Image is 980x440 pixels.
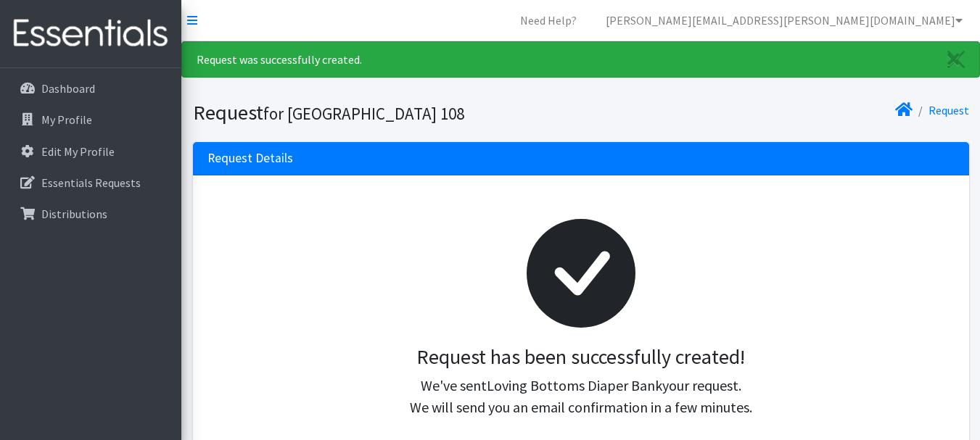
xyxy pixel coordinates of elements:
[928,103,969,117] a: Request
[41,175,141,190] p: Essentials Requests
[6,105,176,134] a: My Profile
[41,207,107,221] p: Distributions
[933,42,979,77] a: Close
[594,6,974,35] a: [PERSON_NAME][EMAIL_ADDRESS][PERSON_NAME][DOMAIN_NAME]
[41,112,92,127] p: My Profile
[6,199,176,228] a: Distributions
[263,103,464,124] small: for [GEOGRAPHIC_DATA] 108
[6,9,176,58] img: HumanEssentials
[207,151,293,166] h3: Request Details
[181,41,980,78] div: Request was successfully created.
[41,81,95,96] p: Dashboard
[508,6,588,35] a: Need Help?
[6,137,176,166] a: Edit My Profile
[219,345,943,370] h3: Request has been successfully created!
[6,168,176,197] a: Essentials Requests
[219,375,943,418] p: We've sent your request. We will send you an email confirmation in a few minutes.
[193,100,576,125] h1: Request
[487,376,662,394] span: Loving Bottoms Diaper Bank
[41,144,115,159] p: Edit My Profile
[6,74,176,103] a: Dashboard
